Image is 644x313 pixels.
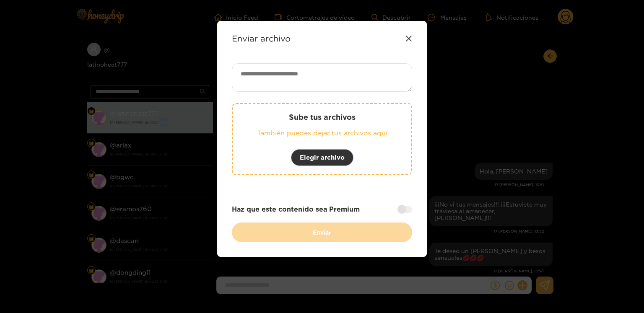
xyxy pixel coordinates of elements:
font: También puedes dejar tus archivos aquí [257,129,387,137]
button: Enviar [232,222,412,242]
button: Elegir archivo [291,149,353,166]
font: Sube tus archivos [289,113,356,121]
font: Enviar archivo [232,34,291,43]
font: Enviar [313,229,331,235]
font: Haz que este contenido sea Premium [232,205,360,213]
font: Elegir archivo [300,154,345,161]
